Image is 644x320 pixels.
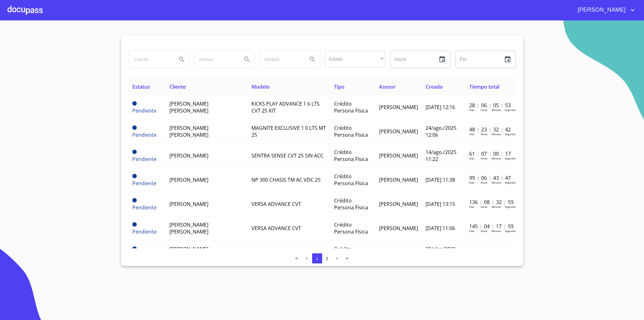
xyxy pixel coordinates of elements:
span: [PERSON_NAME] [379,225,418,232]
span: KICKS PLAY ADVANCE 1 6 LTS CVT 25 KIT [251,100,320,114]
span: Pendiente [132,228,157,235]
span: [PERSON_NAME] [169,201,208,207]
span: [PERSON_NAME] [573,5,629,15]
span: [PERSON_NAME] [PERSON_NAME] [169,100,208,114]
span: Pendiente [132,180,157,187]
span: Crédito Persona Física [334,100,368,114]
p: Minutos [492,205,501,208]
p: 136 : 08 : 32 : 59 [469,199,512,206]
span: Asesor [379,83,396,90]
p: Segundos [505,205,516,208]
input: search [260,51,302,68]
span: Pendiente [132,222,137,227]
span: Tiempo total [469,83,499,90]
span: Modelo [251,83,270,90]
button: Search [305,52,320,67]
span: Pendiente [132,174,137,178]
span: [PERSON_NAME] [379,201,418,207]
span: Pendiente [132,204,157,211]
span: Crédito Persona Física [334,149,368,163]
span: Crédito Persona Física [334,124,368,138]
p: Dias [469,132,474,136]
p: 48 : 23 : 32 : 42 [469,126,512,133]
span: [DATE] 11:06 [426,225,455,232]
p: Horas [481,157,487,160]
p: Dias [469,157,474,160]
p: Dias [469,108,474,112]
span: [PERSON_NAME] [PERSON_NAME] [169,124,208,138]
p: Dias [469,181,474,184]
span: Pendiente [132,150,137,154]
p: Horas [481,229,487,233]
button: account of current user [573,5,636,15]
p: Horas [481,132,487,136]
p: 99 : 06 : 43 : 47 [469,174,512,181]
input: search [194,51,237,68]
span: Pendiente [132,198,137,202]
p: Segundos [505,132,516,136]
span: [DATE] 11:38 [426,176,455,183]
span: Pendiente [132,246,137,251]
span: Pendiente [132,131,157,138]
span: Pendiente [132,156,157,163]
p: Segundos [505,157,516,160]
p: Minutos [492,181,501,184]
p: Horas [481,108,487,112]
div: ​ [325,51,385,68]
span: Crédito Persona Física [334,173,368,187]
p: Minutos [492,108,501,112]
span: 30/abr./2025 17:47 [426,246,456,259]
span: Pendiente [132,107,157,114]
span: Creado [426,83,443,90]
span: Tipo [334,83,344,90]
p: Horas [481,181,487,184]
input: search [129,51,172,68]
button: 2 [322,253,332,263]
p: 167 : 00 : 35 : 24 [469,247,512,254]
button: Search [239,52,255,67]
button: 1 [312,253,322,263]
span: MAGNITE EXCLUSIVE 1 0 LTS MT 25 [251,124,326,138]
span: [PERSON_NAME] [379,176,418,183]
span: [PERSON_NAME] [379,152,418,159]
span: [DATE] 12:16 [426,104,455,111]
p: 61 : 07 : 00 : 17 [469,150,512,157]
p: Segundos [505,108,516,112]
span: [PERSON_NAME] [169,152,208,159]
p: Dias [469,229,474,233]
span: [DATE] 13:15 [426,201,455,207]
span: VERSA ADVANCE CVT [251,201,301,207]
span: [PERSON_NAME] [379,104,418,111]
span: Crédito Persona Física [334,221,368,235]
p: Minutos [492,157,501,160]
span: [PERSON_NAME] [PERSON_NAME] [169,246,208,259]
span: 24/ago./2025 12:06 [426,124,456,138]
span: [PERSON_NAME] [379,128,418,135]
p: 145 : 04 : 17 : 59 [469,223,512,230]
span: [PERSON_NAME] [PERSON_NAME] [169,221,208,235]
p: Dias [469,205,474,208]
p: Minutos [492,229,501,233]
p: Segundos [505,229,516,233]
span: Estatus [132,83,150,90]
span: NP 300 CHASIS TM AC VDC 25 [251,176,321,183]
span: VERSA ADVANCE CVT [251,225,301,232]
button: Search [174,52,189,67]
span: 1 [316,256,318,261]
span: [PERSON_NAME] [169,176,208,183]
p: Minutos [492,132,501,136]
span: SENTRA SENSE CVT 25 SIN ACC [251,152,323,159]
span: Cliente [169,83,186,90]
span: Crédito Persona Física [334,246,368,259]
span: Pendiente [132,125,137,130]
span: Crédito Persona Física [334,197,368,211]
p: 28 : 06 : 05 : 53 [469,102,512,109]
span: 2 [326,256,328,261]
p: Segundos [505,181,516,184]
p: Horas [481,205,487,208]
span: 14/ago./2025 11:22 [426,149,456,163]
span: Pendiente [132,101,137,106]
